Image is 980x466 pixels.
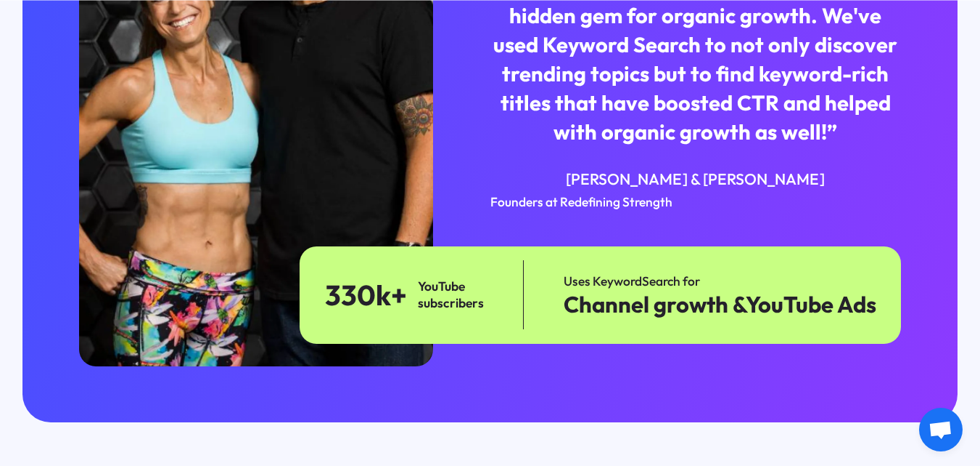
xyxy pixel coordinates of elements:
[919,408,963,451] a: Open chat
[490,193,902,212] div: Founders at Redefining Strength
[564,292,876,318] div: Channel growth &
[490,169,902,190] div: [PERSON_NAME] & [PERSON_NAME]
[564,272,876,292] div: Uses KeywordSearch for
[325,280,407,311] div: 330k+
[746,290,876,318] span: YouTube Ads
[418,278,484,312] div: YouTube subscribers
